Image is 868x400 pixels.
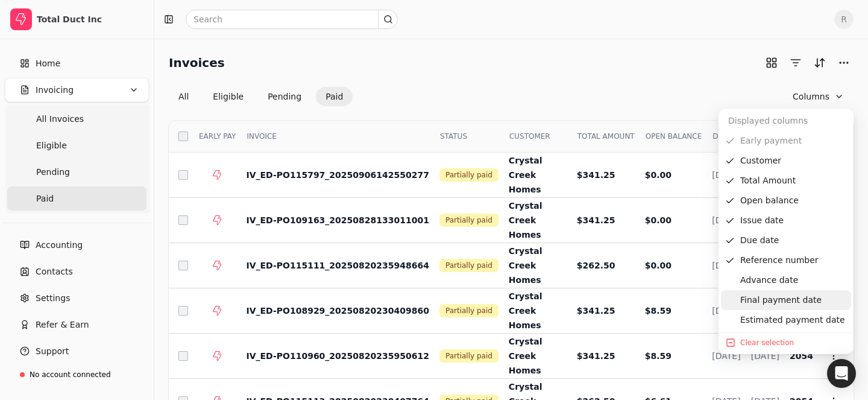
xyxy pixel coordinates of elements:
div: Column options [721,131,851,330]
span: CUSTOMER [509,131,550,142]
span: $8.59 [645,351,671,361]
div: Issue date [721,211,851,230]
span: 2054 [790,351,813,361]
span: Partially paid [445,260,492,271]
span: Crystal Creek Homes [509,337,542,375]
div: Total Duct Inc [37,13,143,25]
span: [DATE] [712,215,740,225]
span: [DATE] [712,170,740,180]
div: Due date [721,230,851,250]
div: Total Amount [721,171,851,191]
a: Home [5,51,149,75]
span: $341.25 [577,215,615,225]
span: Refer & Earn [36,319,89,331]
div: Advance date [721,270,851,290]
button: More [834,53,854,72]
span: [DATE] [751,351,779,361]
span: Crystal Creek Homes [509,201,542,240]
span: IV_ED-PO115111_20250820235948664 [246,261,429,270]
div: Open Intercom Messenger [827,359,856,388]
div: Column visibility settings [719,109,854,354]
a: Pending [7,160,146,184]
div: No account connected [30,369,111,380]
div: Invoice filter options [169,87,353,106]
span: All Invoices [36,113,84,125]
button: Eligible [203,87,253,106]
span: [DATE] [712,306,740,316]
button: Support [5,339,149,363]
div: Final payment date [721,290,851,310]
span: EARLY PAY [199,131,236,142]
span: $0.00 [645,170,671,180]
span: IV_ED-PO109163_20250828133011001 [246,215,429,225]
button: Column visibility settings [783,87,854,106]
span: $341.25 [577,306,615,316]
button: Paid [316,87,353,106]
div: Displayed columns [721,111,851,131]
a: Eligible [7,133,146,157]
span: Crystal Creek Homes [509,246,542,285]
a: Accounting [5,233,149,257]
span: $0.00 [645,215,671,225]
span: Partially paid [445,305,492,316]
span: $341.25 [577,351,615,361]
span: Partially paid [445,215,492,226]
div: Reference number [721,250,851,270]
span: Pending [36,166,70,179]
span: IV_ED-PO110960_20250820235950612 [246,351,429,361]
span: OPEN BALANCE [646,131,702,142]
span: Support [36,345,69,358]
input: Search [186,10,398,29]
span: IV_ED-PO108929_20250820230409860 [246,306,429,316]
span: [DATE] [712,351,740,361]
span: Contacts [36,265,73,278]
h2: Invoices [169,53,225,72]
a: No account connected [5,364,149,386]
a: Paid [7,186,146,211]
span: Partially paid [445,351,492,361]
span: Crystal Creek Homes [509,291,542,330]
span: Home [36,57,60,70]
span: Eligible [36,139,67,152]
div: Mandatory columns [721,131,851,151]
a: All Invoices [7,107,146,131]
span: IV_ED-PO115797_20250906142550277 [246,170,429,180]
button: Show all columns [721,335,851,350]
span: $0.00 [645,261,671,270]
span: STATUS [440,131,467,142]
a: Settings [5,286,149,310]
div: Optional columns [721,151,851,330]
div: Customer [721,151,851,171]
span: Partially paid [445,170,492,180]
div: Open balance [721,191,851,211]
span: Crystal Creek Homes [509,156,542,194]
button: Pending [258,87,311,106]
span: Paid [36,192,54,205]
span: [DATE] [712,261,740,270]
span: $262.50 [577,261,615,270]
a: Contacts [5,259,149,284]
span: $341.25 [577,170,615,180]
span: Settings [36,292,70,305]
span: Accounting [36,239,83,252]
span: TOTAL AMOUNT [577,131,635,142]
span: DATE [712,131,731,142]
span: $8.59 [645,306,671,316]
span: Invoicing [36,84,74,97]
button: R [834,10,854,29]
button: Sort [810,53,829,72]
button: All [169,87,198,106]
span: INVOICE [247,131,276,142]
div: Estimated payment date [721,310,851,330]
button: Invoicing [5,78,149,102]
button: Refer & Earn [5,313,149,337]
